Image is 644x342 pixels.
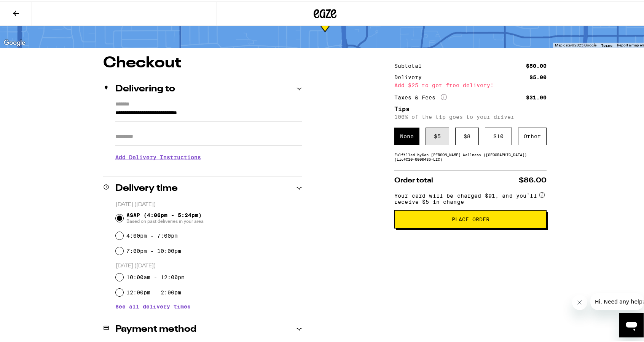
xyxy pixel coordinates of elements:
p: [DATE] ([DATE]) [116,261,302,268]
label: 4:00pm - 7:00pm [126,231,178,237]
p: We'll contact you at [PHONE_NUMBER] when we arrive [115,165,302,171]
div: $ 10 [485,126,512,144]
span: Order total [394,176,433,182]
div: Fulfilled by San [PERSON_NAME] Wellness ([GEOGRAPHIC_DATA]) (Lic# C10-0000435-LIC ) [394,151,547,160]
iframe: Close message [572,293,587,308]
span: Map data ©2025 Google [555,42,596,46]
div: $50.00 [526,62,547,67]
label: 7:00pm - 10:00pm [126,246,181,253]
span: Based on past deliveries in your area [126,217,204,223]
button: Place Order [394,209,547,227]
iframe: Button to launch messaging window [619,312,644,336]
div: Subtotal [394,62,427,67]
div: $ 5 [426,126,449,144]
h2: Payment method [115,323,196,332]
label: 12:00pm - 2:00pm [126,288,181,294]
h5: Tips [394,105,547,111]
a: Terms [601,42,612,46]
h1: Checkout [103,54,302,69]
div: $31.00 [526,93,547,99]
span: $86.00 [519,176,547,182]
div: Add $25 to get free delivery! [394,81,547,86]
div: Taxes & Fees [394,93,447,99]
div: $5.00 [529,73,547,78]
p: [DATE] ([DATE]) [116,200,302,207]
button: See all delivery times [115,302,191,308]
div: $ 8 [455,126,479,144]
p: 100% of the tip goes to your driver [394,112,547,118]
label: 10:00am - 12:00pm [126,273,185,279]
span: ASAP (4:06pm - 5:24pm) [126,211,204,223]
div: None [394,126,419,144]
span: Your card will be charged $91, and you’ll receive $5 in change [394,189,537,203]
div: Other [518,126,547,144]
span: Hi. Need any help? [5,5,55,11]
h2: Delivering to [115,83,175,92]
span: Place Order [452,215,489,221]
div: Delivery [394,73,427,78]
h2: Delivery time [115,182,178,192]
a: Open this area in Google Maps (opens a new window) [2,37,27,46]
img: Google [2,37,27,46]
iframe: Message from company [590,292,644,308]
h3: Add Delivery Instructions [115,147,302,165]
